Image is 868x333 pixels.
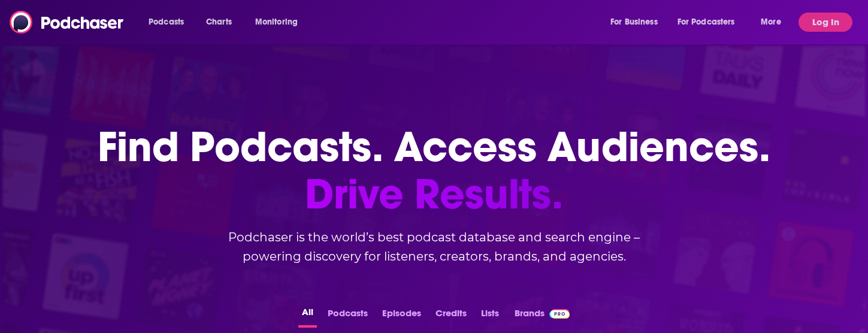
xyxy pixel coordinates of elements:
a: BrandsPodchaser Pro [515,304,570,328]
button: open menu [752,13,796,32]
button: open menu [602,13,673,32]
a: Charts [198,13,239,32]
button: All [298,304,317,328]
span: Podcasts [149,14,184,31]
button: Lists [477,304,503,328]
img: Podchaser - Follow, Share and Rate Podcasts [10,11,125,34]
img: Podchaser Pro [549,309,570,319]
span: For Podcasters [678,14,735,31]
span: Drive Results. [98,171,770,218]
button: Credits [432,304,470,328]
span: Monitoring [255,14,298,31]
button: open menu [140,13,199,32]
button: open menu [247,13,313,32]
h2: Podchaser is the world’s best podcast database and search engine – powering discovery for listene... [195,228,674,266]
button: open menu [670,13,752,32]
span: More [761,14,781,31]
button: Log In [799,13,852,32]
button: Episodes [379,304,425,328]
span: For Business [610,14,658,31]
span: Charts [206,14,232,31]
h1: Find Podcasts. Access Audiences. [98,123,770,218]
button: Podcasts [324,304,371,328]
